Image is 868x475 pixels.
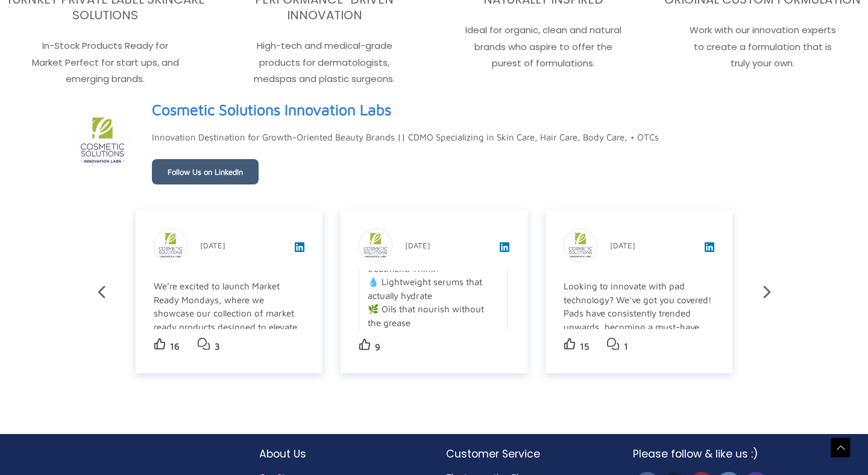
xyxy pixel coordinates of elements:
img: sk-post-userpic [359,229,392,262]
img: sk-post-userpic [564,229,597,262]
p: 16 [170,338,180,355]
a: View post on LinkedIn [500,244,509,254]
h2: About Us [259,446,422,462]
p: 9 [375,339,380,356]
h2: Customer Service [446,446,609,462]
p: [DATE] [405,238,430,253]
h2: Please follow & like us :) [633,446,796,462]
p: [DATE] [200,238,225,253]
p: Innovation Destination for Growth-Oriented Beauty Brands || CDMO Specializing in Skin Care, Hair ... [152,129,659,146]
p: 1 [624,338,628,355]
p: Ideal for organic, clean and natural brands who aspire to offer the purest of formulations. [441,22,646,72]
img: sk-post-userpic [154,229,187,262]
a: View post on LinkedIn [295,244,304,254]
a: Follow Us on LinkedIn [152,159,259,184]
a: View page on LinkedIn [152,96,391,124]
p: [DATE] [610,238,635,253]
p: High-tech and medical-grade products for dermatologists, medspas and plastic surgeons. [222,37,427,88]
a: View post on LinkedIn [705,244,714,254]
p: 3 [215,338,220,355]
p: In-Stock Products Ready for Market Perfect for start ups, and emerging brands. [3,37,208,88]
p: Work with our innovation experts to create a formulation that is truly your own. [661,22,866,72]
p: 15 [580,338,589,355]
img: sk-header-picture [72,110,133,171]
